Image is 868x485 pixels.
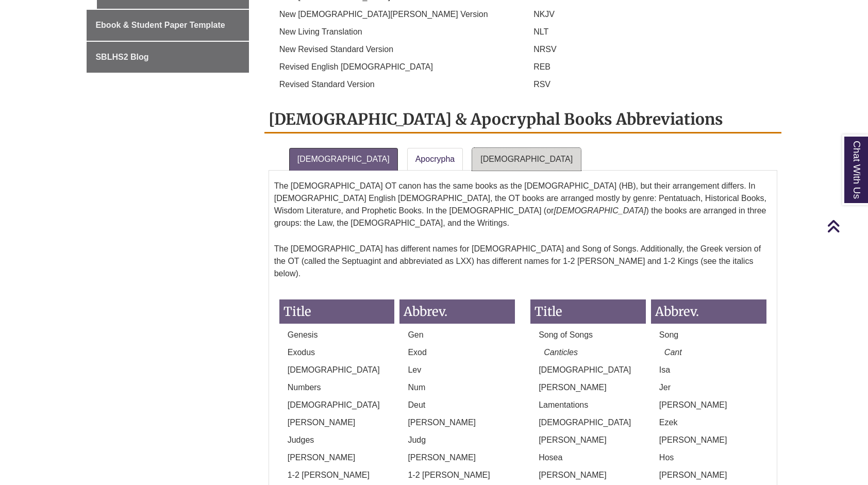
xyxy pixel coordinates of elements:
p: Isa [651,364,766,376]
p: [DEMOGRAPHIC_DATA] [279,364,395,376]
em: Canticles [544,348,578,357]
p: [DEMOGRAPHIC_DATA] [279,399,395,411]
p: Song [651,329,766,341]
p: [PERSON_NAME] [279,451,395,464]
p: Lev [399,364,515,376]
p: [DEMOGRAPHIC_DATA] [530,416,646,429]
em: [DEMOGRAPHIC_DATA] [554,206,646,215]
p: NLT [525,26,774,38]
p: Hos [651,451,766,464]
h3: Title [279,299,395,324]
h3: Abbrev. [651,299,766,324]
p: REB [525,61,774,73]
span: SBLHS2 Blog [95,53,148,61]
a: Apocrypha [407,148,463,171]
p: Lamentations [530,399,646,411]
p: Exod [399,346,515,359]
p: Jer [651,381,766,394]
p: [PERSON_NAME] [530,381,646,394]
p: 1-2 [PERSON_NAME] [399,469,515,481]
p: [PERSON_NAME] [399,416,515,429]
p: 1-2 [PERSON_NAME] [279,469,395,481]
p: RSV [525,78,774,91]
p: [PERSON_NAME] [399,451,515,464]
p: Revised English [DEMOGRAPHIC_DATA] [271,61,520,73]
p: [DEMOGRAPHIC_DATA] [530,364,646,376]
p: Judges [279,434,395,446]
p: Genesis [279,329,395,341]
p: Judg [399,434,515,446]
h2: [DEMOGRAPHIC_DATA] & Apocryphal Books Abbreviations [264,106,781,133]
a: SBLHS2 Blog [87,42,248,73]
p: New [DEMOGRAPHIC_DATA][PERSON_NAME] Version [271,8,520,21]
p: Song of Songs [530,329,646,341]
a: Back to Top [827,219,865,233]
p: [PERSON_NAME] [530,434,646,446]
p: Revised Standard Version [271,78,520,91]
p: NKJV [525,8,774,21]
h3: Title [530,299,646,324]
a: [DEMOGRAPHIC_DATA] [289,148,398,171]
p: NRSV [525,43,774,56]
p: Numbers [279,381,395,394]
h3: Abbrev. [399,299,515,324]
p: [PERSON_NAME] [651,434,766,446]
p: Ezek [651,416,766,429]
p: [PERSON_NAME] [651,469,766,481]
p: The [DEMOGRAPHIC_DATA] has different names for [DEMOGRAPHIC_DATA] and Song of Songs. Additionally... [274,239,772,284]
em: Cant [664,348,682,357]
p: Hosea [530,451,646,464]
p: Gen [399,329,515,341]
a: Ebook & Student Paper Template [87,10,248,41]
span: Ebook & Student Paper Template [95,21,225,29]
p: Deut [399,399,515,411]
a: [DEMOGRAPHIC_DATA] [472,148,581,171]
p: New Living Translation [271,26,520,38]
p: Exodus [279,346,395,359]
p: [PERSON_NAME] [530,469,646,481]
p: The [DEMOGRAPHIC_DATA] OT canon has the same books as the [DEMOGRAPHIC_DATA] (HB), but their arra... [274,176,772,233]
p: New Revised Standard Version [271,43,520,56]
p: Num [399,381,515,394]
p: [PERSON_NAME] [651,399,766,411]
p: [PERSON_NAME] [279,416,395,429]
